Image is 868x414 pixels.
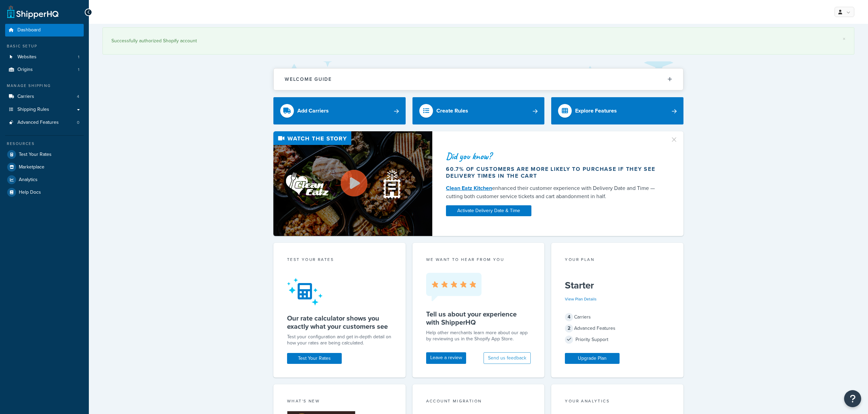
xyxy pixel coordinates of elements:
[17,94,34,100] span: Carriers
[77,120,79,125] span: 0
[565,324,670,333] div: Advanced Features
[19,177,38,183] span: Analytics
[446,151,662,161] div: Did you know?
[426,330,531,342] p: Help other merchants learn more about our app by reviewing us in the Shopify App Store.
[5,116,84,129] li: Advanced Features
[412,97,545,124] a: Create Rules
[565,280,670,291] h5: Starter
[17,54,37,60] span: Websites
[5,51,84,63] a: Websites1
[5,43,84,49] div: Basic Setup
[5,24,84,36] a: Dashboard
[5,116,84,129] a: Advanced Features0
[111,36,845,46] div: Successfully authorized Shopify account
[843,36,845,42] a: ×
[287,256,392,264] div: Test your rates
[17,107,49,113] span: Shipping Rules
[17,27,41,33] span: Dashboard
[287,353,342,364] a: Test Your Rates
[5,63,84,76] li: Origins
[565,313,573,321] span: 4
[426,398,531,406] div: Account Migration
[287,314,392,330] h5: Our rate calculator shows you exactly what your customers see
[17,120,59,125] span: Advanced Features
[446,184,662,201] div: enhanced their customer experience with Delivery Date and Time — cutting both customer service ti...
[565,324,573,332] span: 2
[446,166,662,179] div: 60.7% of customers are more likely to purchase if they see delivery times in the cart
[5,51,84,63] li: Websites
[5,90,84,103] li: Carriers
[5,186,84,198] a: Help Docs
[5,103,84,116] a: Shipping Rules
[273,131,432,236] img: Video thumbnail
[575,106,617,116] div: Explore Features
[78,67,79,73] span: 1
[5,174,84,186] a: Analytics
[297,106,329,116] div: Add Carriers
[565,398,670,406] div: Your Analytics
[5,148,84,161] a: Test Your Rates
[19,164,44,170] span: Marketplace
[446,205,531,216] a: Activate Delivery Date & Time
[484,352,531,364] button: Send us feedback
[844,390,861,407] button: Open Resource Center
[426,352,466,364] a: Leave a review
[5,63,84,76] a: Origins1
[426,256,531,263] p: we want to hear from you
[287,398,392,406] div: What's New
[436,106,468,116] div: Create Rules
[287,334,392,346] div: Test your configuration and get in-depth detail on how your rates are being calculated.
[285,77,332,82] h2: Welcome Guide
[17,67,33,73] span: Origins
[19,152,52,158] span: Test Your Rates
[551,97,683,124] a: Explore Features
[19,190,41,195] span: Help Docs
[77,94,79,100] span: 4
[5,141,84,147] div: Resources
[565,296,597,302] a: View Plan Details
[78,54,79,60] span: 1
[5,83,84,89] div: Manage Shipping
[565,256,670,264] div: Your Plan
[274,69,683,90] button: Welcome Guide
[565,335,670,344] div: Priority Support
[565,353,620,364] a: Upgrade Plan
[426,310,531,326] h5: Tell us about your experience with ShipperHQ
[5,90,84,103] a: Carriers4
[446,184,492,192] a: Clean Eatz Kitchen
[565,312,670,322] div: Carriers
[5,161,84,173] a: Marketplace
[273,97,406,124] a: Add Carriers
